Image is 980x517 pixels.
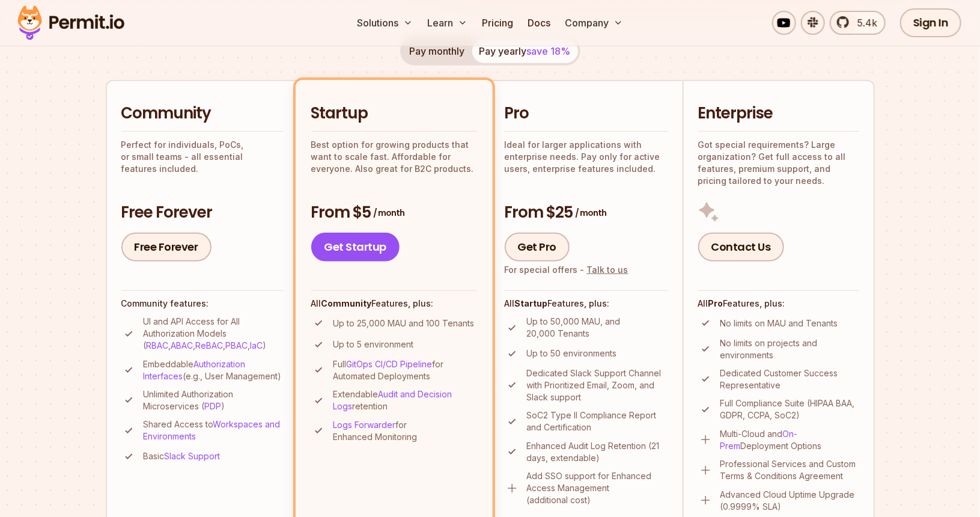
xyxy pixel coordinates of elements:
[333,389,452,411] a: Audit and Decision Logs
[560,11,628,35] button: Company
[720,337,859,361] p: No limits on projects and environments
[698,103,859,124] h2: Enterprise
[720,429,798,451] a: On-Prem
[505,103,668,124] h2: Pro
[165,451,221,461] a: Slack Support
[251,340,263,350] a: IaC
[698,298,859,310] h4: All Features, plus:
[321,298,372,308] strong: Community
[171,340,193,350] a: ABAC
[147,340,169,350] a: RBAC
[576,207,607,219] span: / month
[144,388,284,412] p: Unlimited Authorization Microservices ( )
[477,11,518,35] a: Pricing
[587,265,628,275] a: Talk to us
[333,358,477,382] p: Full for Automated Deployments
[900,8,962,37] a: Sign In
[311,298,477,310] h4: All Features, plus:
[850,16,877,30] span: 5.4k
[144,358,284,382] p: Embeddable (e.g., User Management)
[144,359,246,381] a: Authorization Interfaces
[333,338,414,350] p: Up to 5 environment
[333,388,477,412] p: Extendable retention
[422,11,472,35] button: Learn
[527,316,668,340] p: Up to 50,000 MAU, and 20,000 Tenants
[830,11,886,35] a: 5.4k
[527,367,668,403] p: Dedicated Slack Support Channel with Prioritized Email, Zoom, and Slack support
[144,418,284,442] p: Shared Access to
[505,202,668,224] h3: From $25
[333,420,396,430] a: Logs Forwarder
[333,317,475,329] p: Up to 25,000 MAU and 100 Tenants
[505,298,668,310] h4: All Features, plus:
[311,139,477,175] p: Best option for growing products that want to scale fast. Affordable for everyone. Also great for...
[121,139,284,175] p: Perfect for individuals, PoCs, or small teams - all essential features included.
[374,207,405,219] span: / month
[12,2,130,43] img: Permit logo
[347,359,433,369] a: GitOps CI/CD Pipeline
[708,298,723,308] strong: Pro
[720,397,859,421] p: Full Compliance Suite (HIPAA BAA, GDPR, CCPA, SoC2)
[720,428,859,452] p: Multi-Cloud and Deployment Options
[698,139,859,187] p: Got special requirements? Large organization? Get full access to all features, premium support, a...
[720,317,838,329] p: No limits on MAU and Tenants
[515,298,548,308] strong: Startup
[403,39,472,63] button: Pay monthly
[523,11,555,35] a: Docs
[527,440,668,464] p: Enhanced Audit Log Retention (21 days, extendable)
[121,202,284,224] h3: Free Forever
[505,264,628,276] div: For special offers -
[720,458,859,482] p: Professional Services and Custom Terms & Conditions Agreement
[527,409,668,433] p: SoC2 Type II Compliance Report and Certification
[720,489,859,513] p: Advanced Cloud Uptime Upgrade (0.9999% SLA)
[720,367,859,391] p: Dedicated Customer Success Representative
[527,470,668,506] p: Add SSO support for Enhanced Access Management (additional cost)
[205,401,222,411] a: PDP
[505,139,668,175] p: Ideal for larger applications with enterprise needs. Pay only for active users, enterprise featur...
[121,233,212,262] a: Free Forever
[144,450,221,462] p: Basic
[121,298,284,310] h4: Community features:
[311,233,400,262] a: Get Startup
[505,233,570,262] a: Get Pro
[527,347,617,359] p: Up to 50 environments
[352,11,418,35] button: Solutions
[333,419,477,443] p: for Enhanced Monitoring
[226,340,248,350] a: PBAC
[121,103,284,124] h2: Community
[698,233,784,262] a: Contact Us
[144,316,284,352] p: UI and API Access for All Authorization Models ( , , , , )
[311,202,477,224] h3: From $5
[196,340,224,350] a: ReBAC
[311,103,477,124] h2: Startup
